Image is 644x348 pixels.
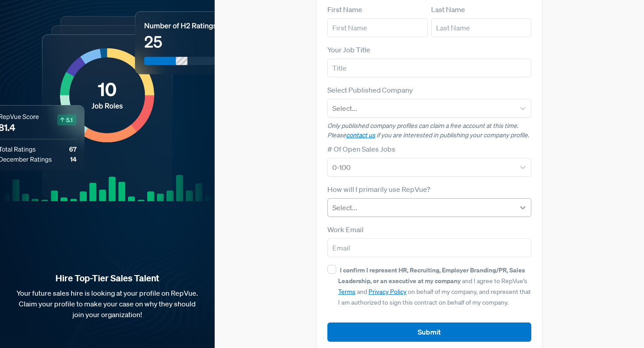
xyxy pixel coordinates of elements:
[327,121,531,140] p: Only published company profiles can claim a free account at this time. Please if you are interest...
[327,18,428,37] input: First Name
[346,131,375,139] a: contact us
[14,288,200,320] p: Your future sales hire is looking at your profile on RepVue. Claim your profile to make your case...
[327,85,413,95] label: Select Published Company
[327,224,364,235] label: Work Email
[431,4,465,15] label: Last Name
[338,288,356,296] a: Terms
[14,272,200,284] strong: Hire Top-Tier Sales Talent
[327,323,531,342] button: Submit
[431,18,531,37] input: Last Name
[327,184,430,195] label: How will I primarily use RepVue?
[327,59,531,77] input: Title
[338,266,531,306] span: and I agree to RepVue’s and on behalf of my company, and represent that I am authorized to sign t...
[327,144,395,154] label: # Of Open Sales Jobs
[369,288,407,296] a: Privacy Policy
[327,4,362,15] label: First Name
[338,266,525,285] strong: I confirm I represent HR, Recruiting, Employer Branding/PR, Sales Leadership, or an executive at ...
[327,238,531,257] input: Email
[327,44,370,55] label: Your Job Title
